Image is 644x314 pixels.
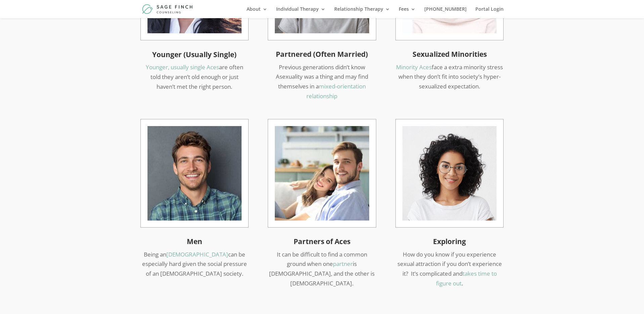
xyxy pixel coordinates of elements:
a: therapy for minority asexuals [396,27,503,35]
a: [PHONE_NUMBER] [424,7,467,18]
img: asexual-partner [275,126,369,220]
h3: Sexualized Minorities [396,50,503,62]
p: How do you know if you experience sexual attraction if you don’t experience it? It’s complicated ... [396,250,503,289]
a: plano texas asexual therapist [141,27,248,35]
a: Fees [399,7,416,18]
a: partner [333,260,353,268]
a: [DEMOGRAPHIC_DATA] [166,250,228,258]
img: individual-therapy [402,126,497,220]
a: older aces [268,27,376,35]
a: asexual men [141,214,248,222]
a: takes time to figure out [436,270,497,287]
h3: Younger (Usually Single) [141,50,248,63]
h3: Partners of Aces [268,237,376,249]
a: About [247,7,267,18]
h3: Exploring [396,237,503,249]
a: Portal Login [475,7,504,18]
p: Previous generations didn’t know Asexuality was a thing and may find themselves in a [268,63,376,102]
p: It can be difficult to find a common ground when one is [DEMOGRAPHIC_DATA], and the other is [DEM... [268,250,376,289]
a: Relationship Therapy [334,7,390,18]
a: lgbt therapy dallas tx [396,214,503,222]
a: Younger, usually single Aces [146,63,219,71]
img: Sage Finch Counseling | LGBTQ+ Therapy in Plano [142,4,194,14]
p: Being an can be especially hard given the social pressure of an [DEMOGRAPHIC_DATA] society. [141,250,248,279]
h3: Partnered (Often Married) [268,50,376,62]
p: face a extra minority stress when they don’t fit into society’s hyper-sexualized expectation. [396,63,503,92]
a: Individual Therapy [276,7,326,18]
p: are often told they aren’t old enough or just haven’t met the right person. [141,63,248,92]
img: asexual-man-smiling [147,126,242,220]
a: mixed-orientation relationship [306,82,366,100]
a: partners of asexual people [268,214,376,222]
a: Minority Aces [396,63,432,71]
h3: Men [141,237,248,249]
